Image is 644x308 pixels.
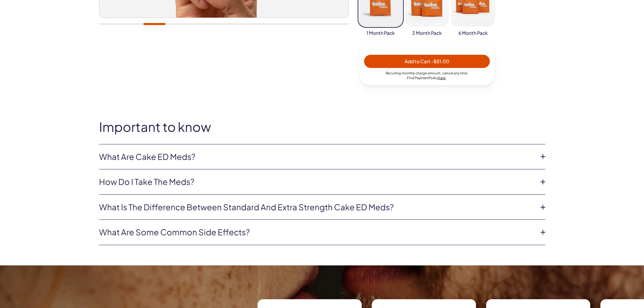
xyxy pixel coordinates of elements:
span: 6 Month Pack [458,30,488,37]
a: What is the difference between Standard and Extra Strength Cake ED meds? [99,202,534,213]
div: Recurring monthly charge amount , cancel any time. Policy . [364,71,490,80]
a: What are some common side effects? [99,227,534,238]
a: What are Cake ED Meds? [99,151,534,163]
h2: Important to know [99,120,545,134]
span: Find Payment [407,76,429,80]
a: here [438,76,446,80]
a: How do I take the meds? [99,176,534,188]
span: 1 Month Pack [366,30,395,37]
button: Add to Cart -$81.00 [364,55,490,68]
span: 3 Month Pack [412,30,442,37]
span: - $81.00 [431,58,449,64]
span: Add to Cart [405,58,449,64]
